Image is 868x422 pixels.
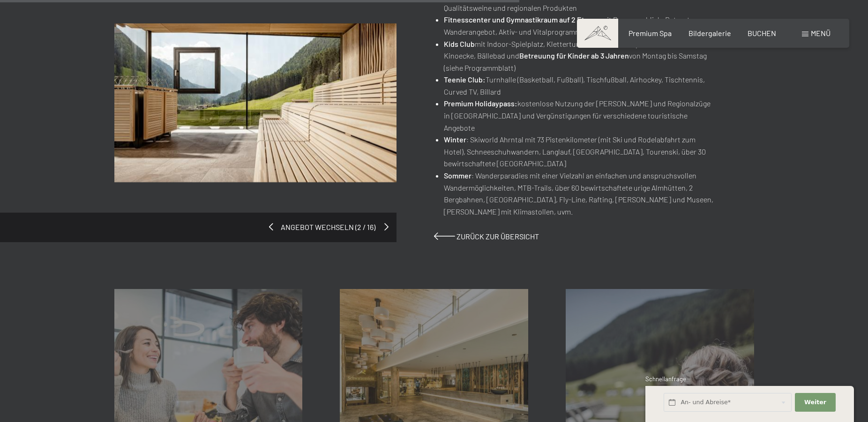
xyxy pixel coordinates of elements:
li: kostenlose Nutzung der [PERSON_NAME] und Regionalzüge in [GEOGRAPHIC_DATA] und Vergünstigungen fü... [444,97,717,133]
a: Bildergalerie [688,29,731,37]
span: Angebot wechseln (2 / 16) [273,222,383,232]
li: Turnhalle (Basketball, Fußball), Tischfußball, Airhockey, Tischtennis, Curved TV, Billard [444,74,717,97]
strong: Winter [444,135,466,144]
span: Schnellanfrage [645,375,686,383]
strong: Sommer [444,171,471,180]
strong: Fitnesscenter und Gymnastikraum auf 2 Etagen [444,15,601,24]
span: Weiter [804,398,826,407]
li: : Wanderparadies mit einer Vielzahl an einfachen und anspruchsvollen Wandermöglichkeiten, MTB-Tra... [444,170,717,217]
img: Just Relax // 5=4 [114,23,397,182]
li: : Skiworld Ahrntal mit 73 Pistenkilometer (mit Ski und Rodelabfahrt zum Hotel), Schneeschuhwander... [444,133,717,170]
a: Premium Spa [629,29,672,37]
strong: Premium Holidaypass: [444,99,517,108]
li: mit Indoor-Spielplatz, Kletterturm, Rutschen, Baby-Krabbelbereich, Kinoecke, Bällebad und von Mon... [444,38,717,74]
li: mit Panoramablick. Betreutes Wanderangebot, Aktiv- und Vitalprogramm das ganze Jahr über [444,14,717,37]
button: Weiter [795,393,835,412]
strong: Kids Club [444,39,475,48]
span: Zurück zur Übersicht [456,232,539,241]
a: Zurück zur Übersicht [434,232,539,241]
a: BUCHEN [748,29,776,37]
strong: Betreuung für Kinder ab 3 Jahren [519,51,629,60]
strong: Teenie Club: [444,75,486,84]
span: Menü [811,29,831,37]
